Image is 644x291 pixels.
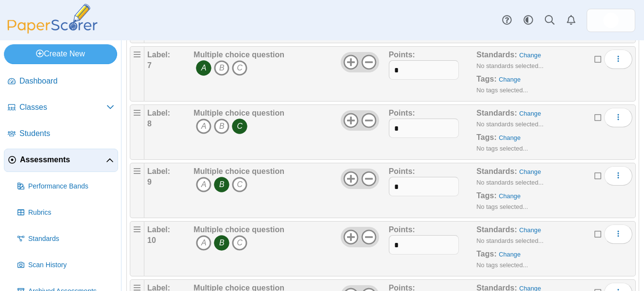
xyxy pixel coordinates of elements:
[193,167,284,175] b: Multiple choice question
[14,227,118,251] a: Standards
[28,260,114,270] span: Scan History
[193,225,284,234] b: Multiple choice question
[519,226,541,234] a: Change
[147,109,170,117] b: Label:
[476,75,496,83] b: Tags:
[214,177,229,192] i: B
[130,221,144,276] div: Drag handle
[147,225,170,234] b: Label:
[519,51,541,59] a: Change
[604,224,632,244] button: More options
[476,250,496,258] b: Tags:
[19,102,106,113] span: Classes
[28,234,114,244] span: Standards
[604,166,632,186] button: More options
[232,177,247,192] i: C
[603,13,619,28] span: Carly Phillips
[14,201,118,224] a: Rubrics
[193,51,284,59] b: Multiple choice question
[476,62,543,69] small: No standards selected...
[476,51,517,59] b: Standards:
[476,225,517,234] b: Standards:
[196,60,211,76] i: A
[4,96,118,120] a: Classes
[604,108,632,127] button: More options
[14,175,118,198] a: Performance Bands
[519,110,541,117] a: Change
[519,168,541,175] a: Change
[19,128,114,139] span: Students
[232,119,247,134] i: C
[28,208,114,218] span: Rubrics
[499,76,521,83] a: Change
[560,10,582,31] a: Alerts
[476,261,528,269] small: No tags selected...
[4,4,101,34] img: PaperScorer
[147,51,170,59] b: Label:
[214,235,229,251] i: B
[587,9,635,32] a: ps.3EkigzR8e34dNbR6
[130,104,144,160] div: Drag handle
[603,13,619,28] img: ps.3EkigzR8e34dNbR6
[476,109,517,117] b: Standards:
[193,109,284,117] b: Multiple choice question
[147,178,152,186] b: 9
[476,86,528,94] small: No tags selected...
[20,154,106,165] span: Assessments
[130,46,144,102] div: Drag handle
[147,236,156,244] b: 10
[4,44,117,64] a: Create New
[499,134,521,141] a: Change
[476,237,543,244] small: No standards selected...
[389,109,415,117] b: Points:
[604,50,632,69] button: More options
[476,191,496,200] b: Tags:
[232,60,247,76] i: C
[476,145,528,152] small: No tags selected...
[389,225,415,234] b: Points:
[19,76,114,86] span: Dashboard
[499,192,521,200] a: Change
[14,254,118,277] a: Scan History
[476,133,496,141] b: Tags:
[232,235,247,251] i: C
[147,167,170,175] b: Label:
[214,60,229,76] i: B
[147,120,152,128] b: 8
[196,235,211,251] i: A
[4,122,118,146] a: Students
[196,177,211,192] i: A
[4,70,118,93] a: Dashboard
[4,27,101,35] a: PaperScorer
[196,119,211,134] i: A
[499,251,521,258] a: Change
[476,167,517,175] b: Standards:
[130,163,144,218] div: Drag handle
[476,179,543,186] small: No standards selected...
[476,120,543,128] small: No standards selected...
[28,182,114,191] span: Performance Bands
[4,149,118,172] a: Assessments
[389,167,415,175] b: Points:
[147,61,152,69] b: 7
[476,203,528,210] small: No tags selected...
[214,119,229,134] i: B
[389,51,415,59] b: Points:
